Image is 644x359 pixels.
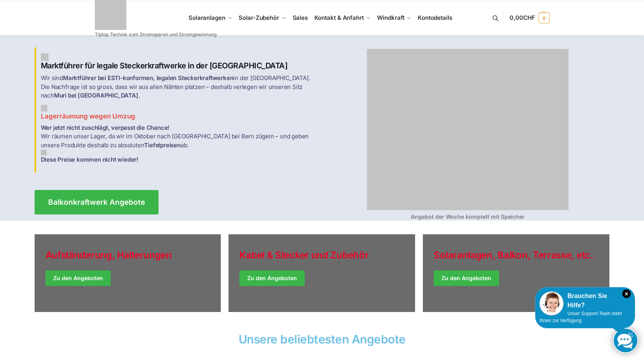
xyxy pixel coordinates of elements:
a: Holiday Style [35,234,221,312]
img: Balkon-Terrassen-Kraftwerke 3 [41,150,47,155]
span: Unser Support-Team steht Ihnen zur Verfügung [539,311,622,323]
span: Balkonkraftwerk Angebote [48,199,145,206]
a: Kontakt & Anfahrt [311,0,374,35]
a: Windkraft [374,0,415,35]
span: Kontodetails [418,14,452,21]
h3: Lagerräumung wegen Umzug [41,105,318,121]
img: Balkon-Terrassen-Kraftwerke 2 [41,105,47,112]
p: Tiptop Technik zum Stromsparen und Stromgewinnung [95,32,216,37]
strong: Tiefstpreisen [144,141,180,149]
div: Brauchen Sie Hilfe? [539,291,631,310]
a: 0,00CHF 0 [510,6,549,30]
span: Solar-Zubehör [239,14,279,21]
a: Balkonkraftwerk Angebote [35,190,159,214]
strong: Angebot der Woche komplett mit Speicher [411,213,525,220]
h2: Unsere beliebtesten Angebote [35,333,610,345]
strong: Wer jetzt nicht zuschlägt, verpasst die Chance! [41,124,170,131]
span: Solaranlagen [188,14,225,21]
p: Wir sind in der [GEOGRAPHIC_DATA]. Die Nachfrage ist so gross, dass wir aus allen Nähten platzen ... [41,74,318,100]
a: Solar-Zubehör [236,0,289,35]
a: Holiday Style [229,234,415,312]
span: Sales [293,14,308,21]
a: Sales [289,0,311,35]
h2: Marktführer für legale Steckerkraftwerke in der [GEOGRAPHIC_DATA] [41,53,318,71]
span: CHF [523,14,535,21]
strong: Marktführer bei ESTI-konformen, legalen Steckerkraftwerken [63,74,233,82]
span: 0 [539,12,550,23]
strong: Diese Preise kommen nicht wieder! [41,156,138,163]
a: Kontodetails [415,0,456,35]
img: Balkon-Terrassen-Kraftwerke 4 [367,49,569,210]
p: Wir räumen unser Lager, da wir im Oktober nach [GEOGRAPHIC_DATA] bei Bern zügeln – und geben unse... [41,124,318,164]
a: Winter Jackets [423,234,609,312]
strong: Muri bei [GEOGRAPHIC_DATA] [54,92,138,99]
img: Customer service [539,291,564,315]
span: Kontakt & Anfahrt [314,14,364,21]
img: Balkon-Terrassen-Kraftwerke 1 [41,53,49,61]
span: Windkraft [377,14,404,21]
i: Schließen [622,289,631,298]
span: 0,00 [510,14,535,21]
